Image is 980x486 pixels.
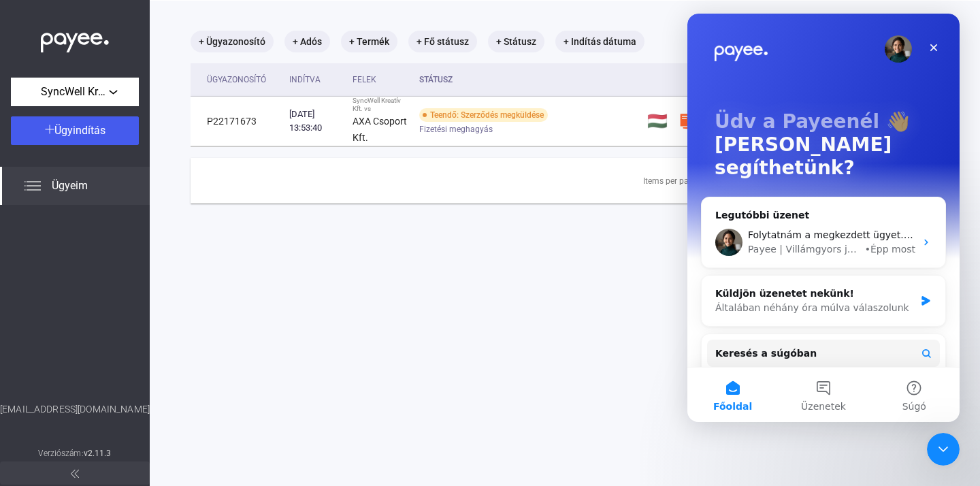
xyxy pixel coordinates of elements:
[41,25,109,53] img: white-payee-white-dot.svg
[191,31,274,52] mat-chip: + Ügyazonosító
[207,71,278,88] div: Ügyazonosító
[419,108,548,122] div: Teendő: Szerződés megküldése
[353,71,376,88] div: Felek
[215,388,239,398] span: Súgó
[408,31,477,52] mat-chip: + Fő státusz
[45,125,54,134] img: plus-white.svg
[191,97,284,146] td: P22171673
[28,333,129,347] span: Keresés a súgóban
[414,63,642,97] th: Státusz
[28,273,227,287] div: Küldjön üzenetet nekünk!
[91,354,181,408] button: Üzenetek
[52,178,88,194] span: Ügyeim
[687,14,960,422] iframe: Intercom live chat
[71,470,79,478] img: arrow-double-left-grey.svg
[207,71,266,88] div: Ügyazonosító
[84,449,112,458] strong: v2.11.3
[234,22,259,46] div: Bezárás
[41,84,109,100] span: SyncWell Kreatív Kft.
[14,261,259,313] div: Küldjön üzenetet nekünk!Általában néhány óra múlva válaszolunk
[20,326,252,353] button: Keresés a súgóban
[284,31,330,52] mat-chip: + Adós
[643,173,700,189] div: Items per page:
[353,97,408,113] div: SyncWell Kreatív Kft. vs
[61,229,175,243] div: Payee | Villámgyors jogi lépések
[289,71,342,88] div: Indítva
[927,433,960,466] iframe: Intercom live chat
[289,108,342,135] div: [DATE] 13:53:40
[488,31,544,52] mat-chip: + Státusz
[341,31,397,52] mat-chip: + Termék
[353,71,408,88] div: Felek
[11,116,139,145] button: Ügyindítás
[289,71,321,88] div: Indítva
[11,78,139,106] button: SyncWell Kreatív Kft.
[555,31,644,52] mat-chip: + Indítás dátuma
[26,388,65,398] span: Főoldal
[61,216,447,227] span: Folytatnám a megkezdett ügyet....mit kell tennem, mert már [PERSON_NAME]...?
[178,229,228,243] div: • Épp most
[54,124,105,137] span: Ügyindítás
[642,97,673,146] td: 🇭🇺
[28,287,227,302] div: Általában néhány óra múlva válaszolunk
[353,116,407,143] strong: AXA Csoport Kft.
[679,113,695,129] img: szamlazzhu-mini
[182,354,272,408] button: Súgó
[419,121,493,137] span: Fizetési meghagyás
[24,178,41,194] img: list.svg
[114,388,159,398] span: Üzenetek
